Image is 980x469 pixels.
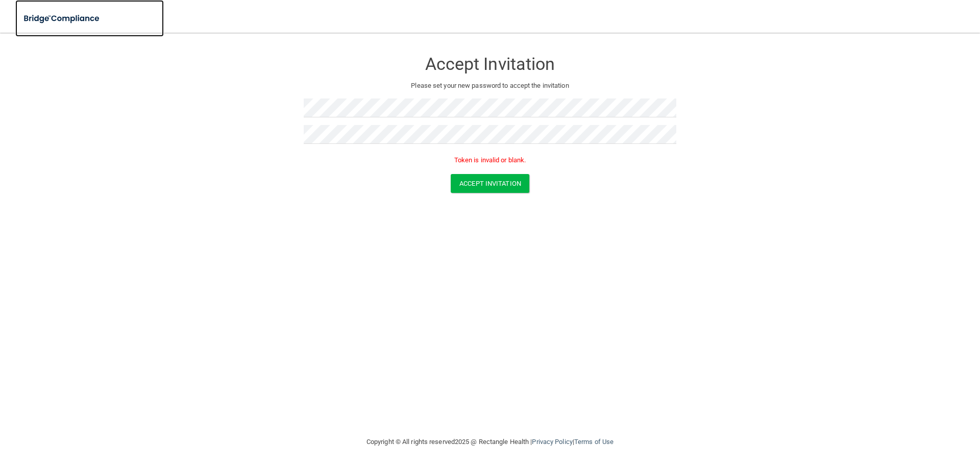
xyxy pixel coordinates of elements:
[451,174,529,193] button: Accept Invitation
[304,55,676,73] h3: Accept Invitation
[311,80,669,92] p: Please set your new password to accept the invitation
[304,154,676,166] p: Token is invalid or blank.
[15,8,109,29] img: bridge_compliance_login_screen.278c3ca4.svg
[304,426,676,458] div: Copyright © All rights reserved 2025 @ Rectangle Health | |
[532,438,572,446] a: Privacy Policy
[574,438,614,446] a: Terms of Use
